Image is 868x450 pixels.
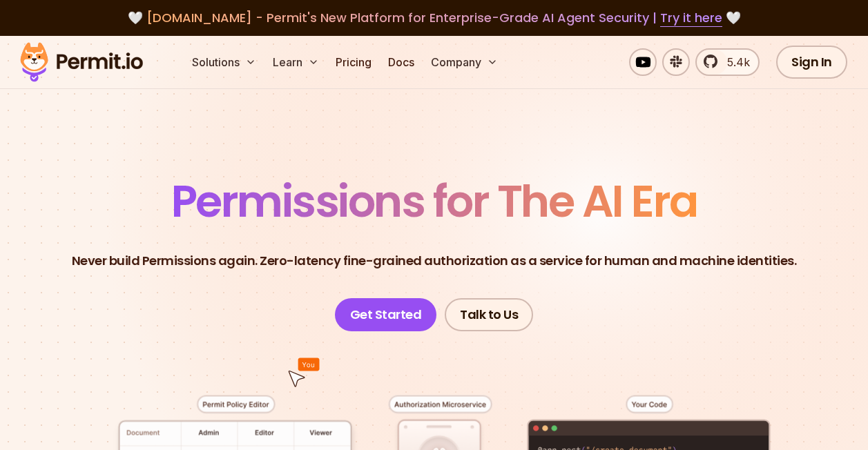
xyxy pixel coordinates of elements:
[330,48,377,76] a: Pricing
[186,48,262,76] button: Solutions
[660,9,722,27] a: Try it here
[267,48,325,76] button: Learn
[695,48,760,76] a: 5.4k
[335,298,437,331] a: Get Started
[719,54,750,70] span: 5.4k
[171,170,697,232] span: Permissions for The AI Era
[33,8,835,28] div: 🤍 🤍
[445,298,533,331] a: Talk to Us
[383,48,420,76] a: Docs
[146,9,722,26] span: [DOMAIN_NAME] - Permit's New Platform for Enterprise-Grade AI Agent Security |
[72,251,797,271] p: Never build Permissions again. Zero-latency fine-grained authorization as a service for human and...
[425,48,503,76] button: Company
[14,39,149,86] img: Permit logo
[776,46,847,79] a: Sign In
